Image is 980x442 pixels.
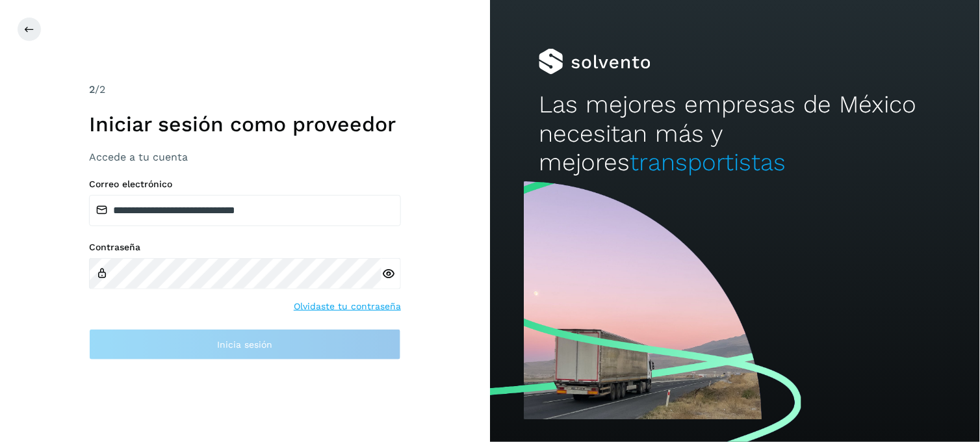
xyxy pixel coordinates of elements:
h1: Iniciar sesión como proveedor [89,112,401,136]
div: /2 [89,82,401,97]
span: Inicia sesión [218,340,273,349]
span: transportistas [630,148,786,176]
span: 2 [89,83,95,96]
a: Olvidaste tu contraseña [294,300,401,313]
button: Inicia sesión [89,329,401,360]
h3: Accede a tu cuenta [89,151,401,163]
label: Contraseña [89,242,401,253]
label: Correo electrónico [89,179,401,190]
h2: Las mejores empresas de México necesitan más y mejores [539,90,931,177]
